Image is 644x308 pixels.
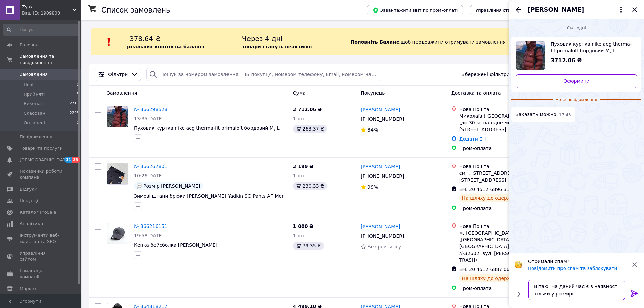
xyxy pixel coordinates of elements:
span: Відгуки [20,186,37,192]
span: [PHONE_NUMBER] [361,233,404,239]
span: 84% [367,127,378,133]
div: м. [GEOGRAPHIC_DATA] ([GEOGRAPHIC_DATA], [GEOGRAPHIC_DATA].), Поштомат №32602: вул. [PERSON_NAME]... [459,230,554,263]
b: товари стануть неактивні [242,44,312,49]
span: 10:26[DATE] [134,173,164,179]
span: Покупці [20,198,38,204]
span: [PHONE_NUMBER] [361,116,404,122]
span: Замовлення [107,90,137,96]
span: Фільтри [108,71,128,78]
a: Пуховик куртка nike acg therma-fit primaloft бордовий M, L [134,125,280,131]
span: 31 [64,157,72,163]
span: Показники роботи компанії [20,168,63,181]
img: Фото товару [107,163,128,184]
span: 0 [77,120,79,126]
span: Замовлення [20,71,48,77]
span: 2711 [70,101,79,107]
a: Кепка бейсболка [PERSON_NAME] [134,242,217,248]
span: [PHONE_NUMBER] [361,173,404,179]
button: Завантажити звіт по пром-оплаті [367,5,463,15]
a: Фото товару [107,106,128,127]
input: Пошук за номером замовлення, ПІБ покупця, номером телефону, Email, номером накладної [146,68,382,81]
div: 230.33 ₴ [293,182,327,190]
a: № 366267801 [134,164,167,169]
div: Нова Пошта [459,106,554,113]
span: 13:35[DATE] [134,116,164,121]
div: На шляху до одержувача [459,194,528,202]
a: [PERSON_NAME] [361,223,400,230]
span: Маркет [20,286,37,292]
span: Прийняті [24,91,45,97]
span: Головна [20,42,39,48]
span: Cума [293,90,306,96]
textarea: Вітаю. На даний час є в наявності тільки у розмірі [528,280,625,300]
span: -378.64 ₴ [127,34,161,43]
p: Отримали спам? [528,258,626,265]
span: Через 4 дні [242,34,283,43]
a: Додати ЕН [459,136,486,142]
span: 1 000 ₴ [293,223,314,229]
div: 263.37 ₴ [293,125,327,133]
a: Фото товару [107,223,128,244]
img: :speech_balloon: [137,183,142,189]
img: Фото товару [107,106,128,127]
div: , щоб продовжити отримувати замовлення [340,34,551,50]
img: :exclamation: [104,37,114,47]
a: [PERSON_NAME] [361,163,400,170]
span: Товари та послуги [20,145,63,151]
span: Завантажити звіт по пром-оплаті [373,7,458,13]
button: Показати кнопки [514,290,523,299]
a: Оформити [516,74,637,88]
span: ЕН: 20 4512 6896 3129 [459,187,516,192]
span: Аналітика [20,221,43,227]
span: Розмір [PERSON_NAME] [143,183,200,189]
div: 79.35 ₴ [293,242,324,250]
span: Пуховик куртка nike acg therma-fit primaloft бордовий M, L [551,41,632,54]
span: Гаманець компанії [20,268,63,280]
b: Поповніть Баланс [351,39,399,45]
div: смт. [STREET_ADDRESS]: вул. [STREET_ADDRESS] [459,170,554,183]
span: 19:58[DATE] [134,233,164,238]
span: 1 шт. [293,173,306,179]
div: Миколаїв ([GEOGRAPHIC_DATA].), №13 (до 30 кг на одне місце): вул. [STREET_ADDRESS] [459,113,554,133]
span: Нове повідомлення [553,97,600,103]
span: 33 [72,157,80,163]
div: Нова Пошта [459,163,554,170]
button: [PERSON_NAME] [528,5,625,14]
div: Пром-оплата [459,205,554,212]
input: Пошук [3,24,80,36]
span: Замовлення та повідомлення [20,53,81,66]
div: На шляху до одержувача [459,274,528,282]
div: Ваш ID: 1909800 [22,10,81,16]
button: Закрити [630,6,639,14]
span: Скасовані [24,110,47,116]
span: [PERSON_NAME] [528,5,584,14]
a: Зимові штани брюки [PERSON_NAME] Yadkin SO Pants AF Men [134,193,285,199]
img: 6374587870_w700_h500_puhovik-kurtka-nike.jpg [516,41,545,70]
span: Повідомлення [20,134,52,140]
a: № 366298528 [134,106,167,112]
a: Переглянути товар [516,41,637,70]
span: Покупець [361,90,385,96]
span: Виконані [24,101,45,107]
img: Фото товару [107,223,128,244]
span: 1 шт. [293,116,306,121]
span: 0 [77,82,79,88]
span: Інструменти веб-майстра та SEO [20,232,63,244]
span: Збережені фільтри: [462,71,511,78]
button: Повідомити про спам та заблокувати [528,266,617,271]
span: ЕН: 20 4512 6887 0648 [459,267,516,272]
b: реальних коштів на балансі [127,44,204,49]
a: Фото товару [107,163,128,185]
span: 2293 [70,110,79,116]
span: 3 [77,91,79,97]
button: Управління статусами [470,5,532,15]
span: 3712.06 ₴ [551,57,582,64]
div: 12.10.2025 [511,24,641,31]
span: Нові [24,82,33,88]
span: 1 шт. [293,233,306,238]
span: Без рейтингу [367,244,401,250]
div: Пром-оплата [459,145,554,152]
button: Назад [514,6,522,14]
